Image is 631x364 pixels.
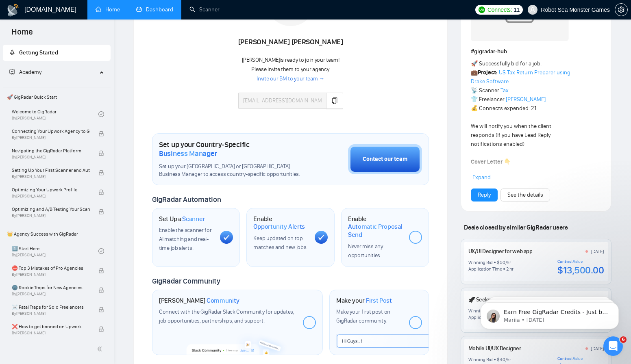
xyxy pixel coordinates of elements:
span: lock [98,268,104,273]
span: setting [615,6,627,13]
iframe: Intercom live chat [603,336,623,356]
span: Academy [19,69,41,76]
span: double-left [97,345,105,353]
a: Tax [500,87,509,94]
button: copy [326,93,343,109]
span: Academy [9,69,41,76]
span: Automatic Proposal Send [348,223,403,238]
button: See the details [500,188,550,201]
h1: Set up your Country-Specific [159,140,307,158]
span: Set up your [GEOGRAPHIC_DATA] or [GEOGRAPHIC_DATA] Business Manager to access country-specific op... [159,163,307,178]
span: Optimizing and A/B Testing Your Scanner for Better Results [12,205,90,213]
span: 11 [514,5,520,14]
a: Mobile UI/UX Designer [468,345,521,352]
span: Never miss any opportunities. [348,243,383,259]
span: Connects: [487,5,512,14]
h1: [PERSON_NAME] [159,297,239,305]
button: Tickets [81,253,122,286]
h1: Make your [336,297,392,305]
a: Invite our BM to your team → [257,75,324,83]
span: Enable the scanner for AI matching and real-time job alerts. [159,227,211,251]
span: check-circle [98,111,104,117]
div: Contract Value [557,259,604,264]
div: /hr [505,356,511,363]
span: Help [136,274,149,279]
div: $13,500.00 [557,264,604,276]
a: homeHome [96,6,120,13]
span: By [PERSON_NAME] [12,155,90,160]
span: Business Manager [159,149,217,158]
span: GigRadar Community [152,277,220,286]
span: lock [98,189,104,195]
span: lock [98,287,104,293]
div: Winning Bid [468,356,493,363]
span: [PERSON_NAME] is ready to join your team! [242,56,339,63]
a: 1️⃣ Start HereBy[PERSON_NAME] [12,242,98,260]
div: [DATE] [591,345,604,352]
span: By [PERSON_NAME] [12,174,90,179]
div: Contact our team [363,155,407,164]
span: lock [98,150,104,156]
span: fund-projection-screen [9,69,15,75]
div: [PERSON_NAME] [PERSON_NAME] [238,35,343,49]
span: First Post [366,297,392,305]
span: By [PERSON_NAME] [12,135,90,140]
li: Getting Started [3,45,111,61]
button: Contact our team [348,144,422,174]
span: ⛔ Top 3 Mistakes of Pro Agencies [12,264,90,272]
span: By [PERSON_NAME] [12,331,90,336]
iframe: Intercom notifications message [468,285,631,342]
div: Close [143,3,157,18]
button: Reply [471,188,498,201]
div: #20421494 • Waiting on you [29,37,131,45]
span: 🚀 GigRadar Quick Start [4,89,110,105]
strong: Project: [478,69,498,76]
span: By [PERSON_NAME] [12,272,90,277]
a: Welcome to GigRadarBy[PERSON_NAME] [12,105,98,123]
span: Community [207,297,239,305]
span: check-circle [98,248,104,254]
a: Reply [478,191,491,199]
span: 🌚 Rookie Traps for New Agencies [12,284,90,292]
span: user [530,7,535,13]
span: Expand [472,174,491,181]
span: 👑 Agency Success with GigRadar [4,226,110,242]
span: copy [331,97,338,104]
span: ❌ How to get banned on Upwork [12,323,90,331]
button: Help [122,253,163,286]
span: Messages [47,274,75,279]
img: upwork-logo.png [479,6,485,13]
span: lock [98,326,104,332]
div: Winning Bid [468,259,493,266]
span: Keep updated on top matches and new jobs. [253,235,307,251]
span: GigRadar Automation [152,195,221,204]
h1: Enable [253,215,308,231]
button: setting [615,3,628,16]
img: logo [7,4,20,17]
button: Messages [41,253,81,286]
span: rocket [9,50,15,55]
span: By [PERSON_NAME] [12,213,90,218]
div: [DATE] [591,248,604,255]
strong: Cover Letter 👇 [471,158,511,165]
div: Contract Value [557,356,604,361]
span: 6 [620,336,627,343]
h1: # gigradar-hub [471,47,601,56]
span: Scanner [182,215,205,223]
div: Request related to a Business Manager [29,28,131,37]
span: Make your first post on GigRadar community. [336,308,390,324]
span: By [PERSON_NAME] [12,194,90,199]
span: By [PERSON_NAME] [12,311,90,316]
a: [PERSON_NAME] [506,96,546,103]
a: UX/UI Designer for web app [468,248,532,255]
span: lock [98,209,104,214]
span: Optimizing Your Upwork Profile [12,186,90,194]
h1: Set Up a [159,215,205,223]
a: See the details [507,191,543,199]
span: Home [5,26,39,43]
a: dashboardDashboard [136,6,173,13]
